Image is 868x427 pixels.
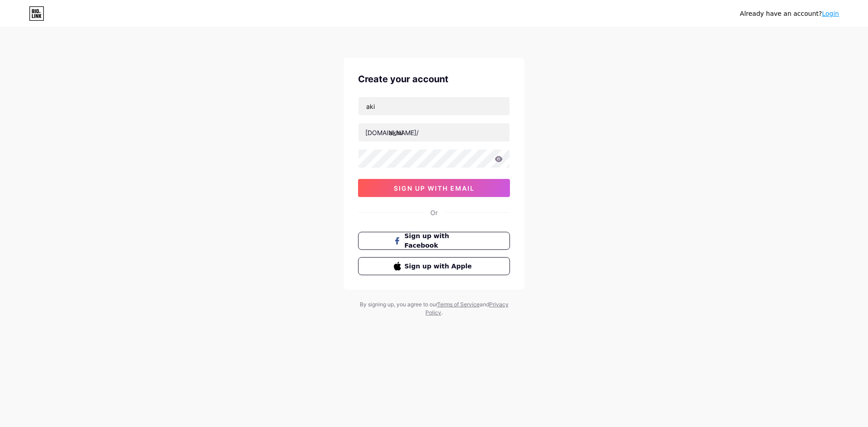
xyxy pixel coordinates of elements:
span: Sign up with Facebook [405,231,475,250]
button: Sign up with Apple [358,257,510,275]
input: username [359,123,509,141]
div: By signing up, you agree to our and . [357,300,511,317]
div: Already have an account? [740,9,839,19]
div: Create your account [358,72,510,86]
button: sign up with email [358,179,510,197]
button: Sign up with Facebook [358,232,510,250]
a: Login [822,10,839,17]
div: Or [430,208,438,217]
span: Sign up with Apple [405,262,475,271]
span: sign up with email [394,184,475,192]
input: Email [359,97,509,115]
div: [DOMAIN_NAME]/ [365,128,419,137]
a: Terms of Service [437,301,480,308]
